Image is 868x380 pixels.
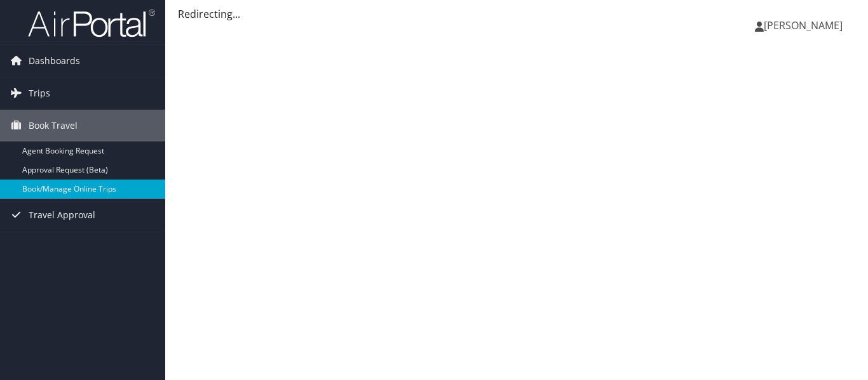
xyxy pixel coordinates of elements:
span: Dashboards [29,45,80,77]
span: Travel Approval [29,199,95,231]
img: airportal-logo.png [28,8,155,38]
span: Trips [29,77,50,109]
a: [PERSON_NAME] [755,6,855,44]
div: Redirecting... [178,6,855,22]
span: Book Travel [29,110,78,141]
span: [PERSON_NAME] [764,18,843,32]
